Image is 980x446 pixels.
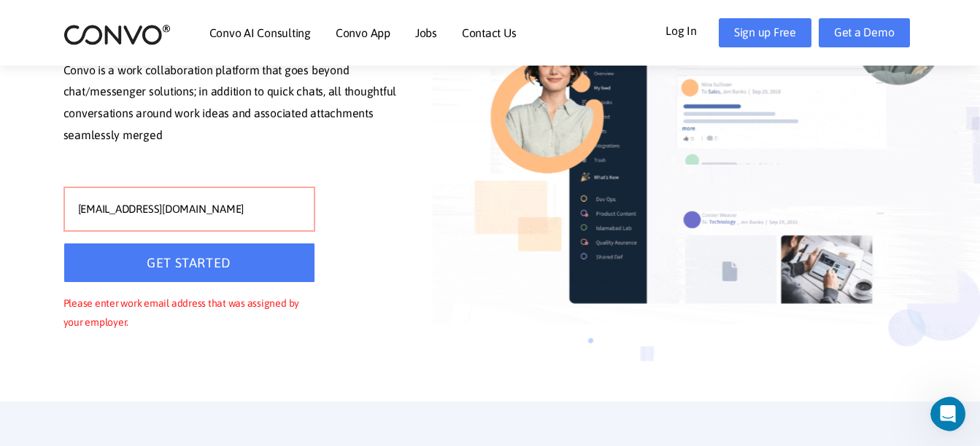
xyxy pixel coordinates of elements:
a: Convo AI Consulting [209,27,311,39]
a: Get a Demo [819,18,910,47]
a: Convo App [336,27,390,39]
p: Convo is a work collaboration platform that goes beyond chat/messenger solutions; in addition to ... [63,60,406,150]
a: Log In [665,18,719,42]
img: logo_2.png [63,23,171,46]
a: Contact Us [462,27,517,39]
a: Sign up Free [719,18,811,47]
iframe: Intercom live chat [930,396,976,431]
input: YOUR WORK EMAIL ADDRESS [63,187,315,232]
a: Jobs [415,27,437,39]
button: GET STARTED [63,243,315,283]
p: Please enter work email address that was assigned by your employer. [63,294,315,332]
